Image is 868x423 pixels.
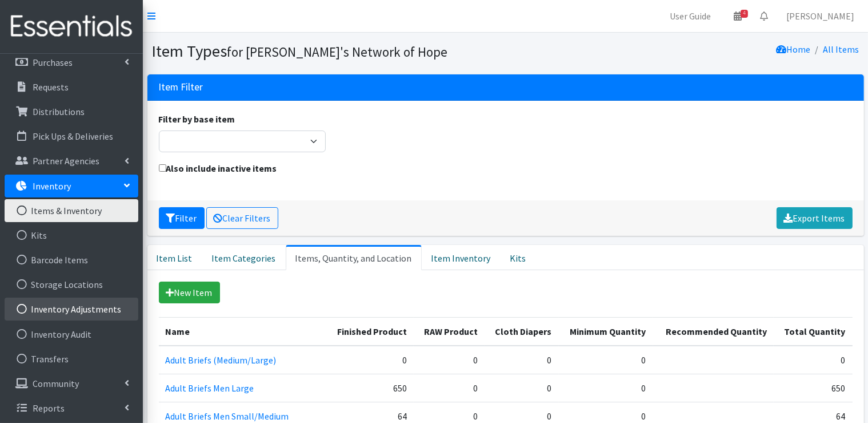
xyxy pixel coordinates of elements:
[326,346,414,374] td: 0
[33,81,69,93] p: Requests
[414,346,485,374] td: 0
[653,317,774,346] th: Recommended Quantity
[166,410,289,422] a: Adult Briefs Men Small/Medium
[286,245,422,270] a: Items, Quantity, and Location
[159,164,166,172] input: Also include inactive items
[559,317,653,346] th: Minimum Quantity
[5,397,138,420] a: Reports
[159,81,203,93] h3: Item Filter
[422,245,501,270] a: Item Inventory
[777,44,811,55] a: Home
[202,245,286,270] a: Item Categories
[159,112,235,126] label: Filter by base item
[33,131,113,142] p: Pick Ups & Deliveries
[414,317,485,346] th: RAW Product
[5,100,138,123] a: Distributions
[33,155,99,167] p: Partner Agencies
[774,346,853,374] td: 0
[206,207,278,229] a: Clear Filters
[414,374,485,402] td: 0
[33,57,73,68] p: Purchases
[559,346,653,374] td: 0
[152,41,502,61] h1: Item Types
[33,378,79,389] p: Community
[159,282,220,303] a: New Item
[5,347,138,370] a: Transfers
[777,207,853,229] a: Export Items
[5,51,138,74] a: Purchases
[823,44,859,55] a: All Items
[159,161,277,175] label: Also include inactive items
[5,125,138,148] a: Pick Ups & Deliveries
[5,7,138,46] img: HumanEssentials
[159,207,205,229] button: Filter
[774,374,853,402] td: 650
[227,44,448,60] small: for [PERSON_NAME]'s Network of Hope
[741,10,748,18] span: 4
[5,298,138,321] a: Inventory Adjustments
[326,374,414,402] td: 650
[661,5,720,27] a: User Guide
[326,317,414,346] th: Finished Product
[166,354,277,366] a: Adult Briefs (Medium/Large)
[159,317,326,346] th: Name
[5,149,138,172] a: Partner Agencies
[5,199,138,222] a: Items & Inventory
[485,374,558,402] td: 0
[485,346,558,374] td: 0
[559,374,653,402] td: 0
[33,106,85,117] p: Distributions
[5,273,138,296] a: Storage Locations
[5,76,138,98] a: Requests
[166,382,254,394] a: Adult Briefs Men Large
[33,402,65,414] p: Reports
[725,5,751,27] a: 4
[777,5,863,27] a: [PERSON_NAME]
[485,317,558,346] th: Cloth Diapers
[5,323,138,346] a: Inventory Audit
[501,245,536,270] a: Kits
[5,224,138,247] a: Kits
[5,175,138,197] a: Inventory
[33,180,71,192] p: Inventory
[5,248,138,271] a: Barcode Items
[147,245,202,270] a: Item List
[774,317,853,346] th: Total Quantity
[5,372,138,395] a: Community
